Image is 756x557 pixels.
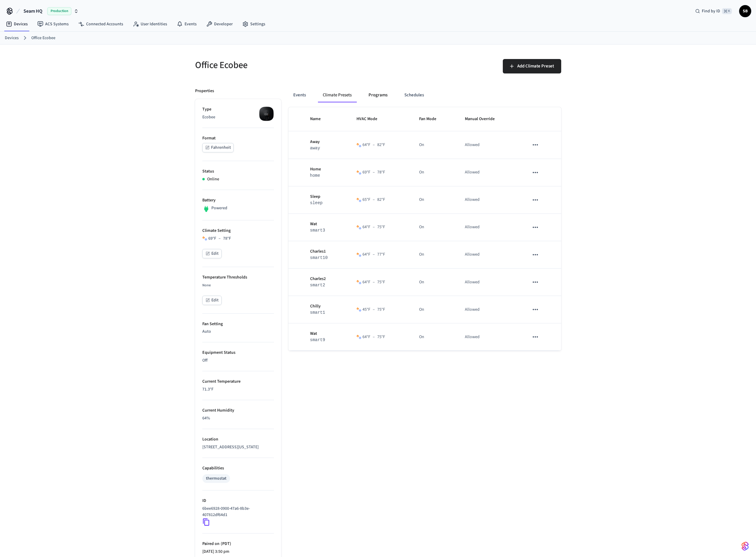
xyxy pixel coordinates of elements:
p: Temperature Thresholds [202,274,274,281]
a: Events [172,19,201,30]
p: Current Temperature [202,378,274,385]
p: Equipment Status [202,350,274,356]
a: Connected Accounts [73,19,128,30]
span: – [373,279,375,285]
p: Charles2 [310,276,342,282]
div: 64 °F 75 °F [362,279,385,285]
th: Manual Override [458,107,522,131]
span: Production [47,7,71,15]
p: Off [202,357,274,364]
p: Wat [310,221,342,227]
p: Properties [195,88,214,94]
code: away [310,146,320,151]
p: Type [202,106,274,113]
td: On [412,269,458,296]
button: SB [739,5,751,17]
p: Format [202,135,274,142]
p: 6bee6928-0900-47a6-8b3e-407812df64d1 [202,506,272,518]
a: Developer [201,19,238,30]
a: User Identities [128,19,172,30]
span: ( PDT ) [219,541,231,547]
span: – [373,307,375,313]
img: ecobee_lite_3 [259,106,274,121]
td: Allowed [458,131,522,159]
p: Ecobee [202,114,274,120]
button: Add Climate Preset [503,59,561,73]
td: Allowed [458,214,522,241]
p: Chilly [310,303,342,310]
span: – [373,224,375,230]
button: Programs [364,88,392,102]
td: On [412,241,458,269]
a: Settings [238,19,270,30]
code: sleep [310,201,323,205]
td: Allowed [458,159,522,186]
img: Heat Cool [356,307,361,312]
th: Name [303,107,350,131]
div: 69 °F 78 °F [208,235,231,242]
td: Allowed [458,323,522,351]
td: Allowed [458,241,522,269]
span: SB [740,6,751,17]
p: Location [202,436,274,443]
p: Online [207,176,219,182]
span: – [219,235,221,242]
p: Home [310,166,342,173]
td: Allowed [458,186,522,214]
code: smart10 [310,255,328,260]
p: Paired on [202,541,274,547]
button: Events [288,88,311,102]
p: Away [310,139,342,145]
code: smart2 [310,283,325,288]
td: On [412,186,458,214]
a: ACS Systems [33,19,73,30]
span: – [373,197,375,203]
button: Fahrenheit [202,143,234,152]
td: Allowed [458,296,522,323]
p: Battery [202,197,274,204]
h5: Office Ecobee [195,59,375,71]
div: Find by ID⌘ K [690,6,737,17]
th: HVAC Mode [349,107,412,131]
p: Capabilities [202,465,274,471]
a: Devices [1,19,33,30]
span: None [202,283,211,288]
p: Wat [310,331,342,337]
td: On [412,131,458,159]
span: Add Climate Preset [517,62,554,70]
div: 65 °F 82 °F [362,197,385,203]
p: Fan Setting [202,321,274,327]
div: 64 °F 75 °F [362,224,385,230]
div: 64 °F 82 °F [362,142,385,148]
p: ID [202,498,274,504]
p: 64% [202,415,274,422]
span: – [373,334,375,340]
img: Heat Cool [356,252,361,257]
div: thermostat [206,475,226,482]
img: Heat Cool [356,143,361,148]
span: Find by ID [702,8,720,14]
th: Fan Mode [412,107,458,131]
span: – [373,142,375,148]
p: Auto [202,328,274,335]
img: Heat Cool [356,198,361,202]
a: Office Ecobee [31,35,55,41]
code: smart1 [310,310,325,315]
span: ⌘ K [722,8,732,14]
button: Schedules [400,88,429,102]
img: Heat Cool [356,170,361,175]
td: On [412,214,458,241]
code: smart3 [310,228,325,233]
button: Edit [202,249,222,258]
p: 71.3 °F [202,386,274,393]
img: Heat Cool [356,225,361,230]
img: Heat Cool [356,335,361,339]
table: sticky table [288,107,561,351]
code: home [310,173,320,178]
img: Heat Cool [202,236,207,241]
p: Climate Setting [202,228,274,234]
span: Seam HQ [23,8,42,15]
div: 64 °F 77 °F [362,251,385,258]
td: Allowed [458,269,522,296]
a: Devices [5,35,19,41]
